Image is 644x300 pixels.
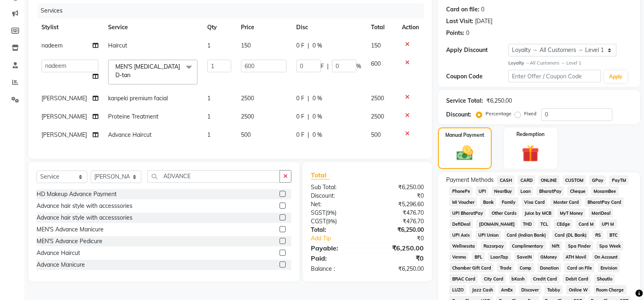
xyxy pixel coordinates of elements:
span: MosamBee [591,186,619,196]
span: Donation [538,263,562,272]
span: Loan [518,186,533,196]
div: Advance hair style with accesssories [37,214,132,222]
div: [DATE] [475,17,492,26]
button: Apply [604,71,627,83]
span: 0 F [296,131,304,139]
span: Payment Methods [446,176,494,184]
span: PayTM [609,175,629,185]
span: | [308,112,309,121]
span: UPI M [599,219,617,229]
div: ₹5,296.60 [367,200,430,209]
input: Enter Offer / Coupon Code [508,70,601,82]
span: Envision [598,263,620,272]
span: MariDeal [589,208,613,218]
span: [PERSON_NAME] [41,95,87,102]
span: RS [592,230,603,240]
span: 0 F [296,112,304,121]
label: Manual Payment [445,132,484,139]
span: AmEx [499,285,516,294]
span: Other Cards [489,208,519,218]
div: Discount: [305,192,367,200]
span: 9% [327,209,335,216]
span: GPay [589,175,606,185]
div: HD Makeup Advance Payment [37,190,117,199]
span: LoanTap [488,252,511,261]
span: On Account [592,252,620,261]
span: SaveIN [514,252,535,261]
span: 0 % [312,112,322,121]
span: 1 [207,42,210,49]
span: MEN'S [MEDICAL_DATA] D-tan [115,63,180,79]
span: Haircut [108,42,127,49]
span: 600 [371,60,381,67]
span: Master Card [551,197,581,207]
div: Last Visit: [446,17,473,26]
span: Complimentary [510,241,546,250]
span: | [308,41,309,50]
span: BRAC Card [449,274,478,283]
div: ₹476.70 [367,209,430,217]
div: Paid: [305,253,367,263]
span: Jazz Cash [469,285,495,294]
span: % [356,62,361,71]
span: 150 [371,42,381,49]
div: MEN'S Advance Pedicure [37,237,102,246]
span: 1 [207,131,210,138]
div: 0 [466,29,469,37]
span: [PERSON_NAME] [41,113,87,120]
span: CUSTOM [563,175,586,185]
div: ₹6,250.00 [367,226,430,234]
span: TCL [538,219,551,229]
span: GMoney [538,252,559,261]
span: Venmo [449,252,468,261]
div: MEN'S Advance Manicure [37,225,104,234]
img: _cash.svg [451,144,478,163]
label: Percentage [486,110,512,117]
span: Comp [517,263,534,272]
div: Advance Haircut [37,249,80,257]
span: UPI Union [475,230,501,240]
span: Juice by MCB [522,208,554,218]
div: ₹0 [378,234,430,243]
span: MI Voucher [449,197,477,207]
span: 2500 [241,113,254,120]
th: Price [236,18,291,37]
span: Discover [519,285,542,294]
div: Coupon Code [446,72,508,81]
span: bKash [509,274,527,283]
span: NearBuy [492,186,515,196]
span: nadeem [41,42,63,49]
span: MyT Money [557,208,586,218]
label: Redemption [516,131,544,138]
span: 1 [207,95,210,102]
div: Advance Manicure [37,261,85,269]
span: Room Charge [594,285,627,294]
span: UPI [476,186,488,196]
th: Stylist [37,18,103,37]
div: Services [37,3,430,18]
span: [DOMAIN_NAME] [476,219,517,229]
th: Total [366,18,397,37]
div: Net: [305,200,367,209]
span: 500 [371,131,381,138]
a: x [130,71,134,79]
span: 2500 [371,95,384,102]
span: 2500 [371,113,384,120]
span: 0 F [296,94,304,103]
span: Razorpay [481,241,506,250]
span: F [321,62,324,71]
span: 0 F [296,41,304,50]
div: ₹6,250.00 [486,97,512,105]
span: Wellnessta [449,241,477,250]
div: ₹6,250.00 [367,183,430,192]
span: Advance Haircut [108,131,152,138]
label: Fixed [524,110,536,117]
span: CASH [497,175,514,185]
div: Points: [446,29,464,37]
span: THD [520,219,535,229]
span: BharatPay [536,186,564,196]
span: UPI BharatPay [449,208,486,218]
span: Bank [480,197,496,207]
span: LUZO [449,285,466,294]
div: Card on file: [446,5,479,14]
